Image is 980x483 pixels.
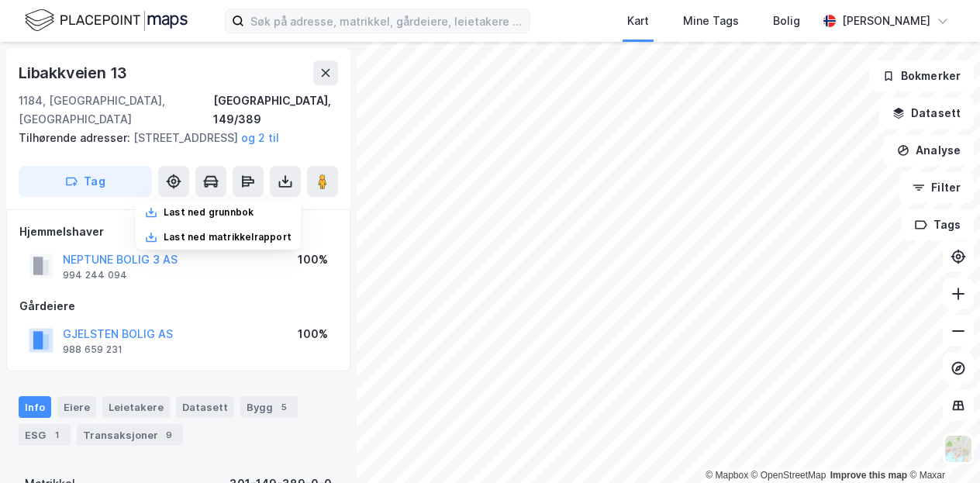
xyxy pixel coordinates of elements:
iframe: Chat Widget [902,409,980,483]
div: Libakkveien 13 [19,60,130,85]
div: 988 659 231 [63,343,122,356]
div: 5 [276,399,292,415]
button: Analyse [884,135,974,166]
button: Tags [902,209,974,240]
div: Info [19,396,51,418]
div: Transaksjoner [77,424,183,446]
div: Mine Tags [683,12,739,30]
div: 1184, [GEOGRAPHIC_DATA], [GEOGRAPHIC_DATA] [19,91,213,129]
div: [PERSON_NAME] [842,12,930,30]
div: 100% [298,325,328,343]
div: Eiere [57,396,96,418]
button: Tag [19,166,152,197]
div: ESG [19,424,71,446]
div: 1 [49,427,64,443]
div: Last ned grunnbok [164,206,254,219]
button: Bokmerker [869,60,974,91]
input: Søk på adresse, matrikkel, gårdeiere, leietakere eller personer [244,9,530,33]
button: Filter [899,172,974,203]
div: Datasett [176,396,234,418]
div: 100% [298,250,328,269]
div: Hjemmelshaver [19,223,337,241]
div: Bygg [240,396,298,418]
div: 994 244 094 [63,269,127,281]
div: 9 [161,427,177,443]
img: logo.f888ab2527a4732fd821a326f86c7f29.svg [25,7,188,34]
div: Kart [627,12,649,30]
div: Last ned matrikkelrapport [164,231,292,243]
div: Gårdeiere [19,297,337,316]
a: Improve this map [830,470,907,481]
a: OpenStreetMap [751,470,826,481]
span: Tilhørende adresser: [19,131,133,144]
button: Datasett [879,98,974,129]
div: Leietakere [102,396,170,418]
div: [GEOGRAPHIC_DATA], 149/389 [213,91,338,129]
div: Bolig [773,12,800,30]
a: Mapbox [706,470,748,481]
div: [STREET_ADDRESS] [19,129,326,147]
